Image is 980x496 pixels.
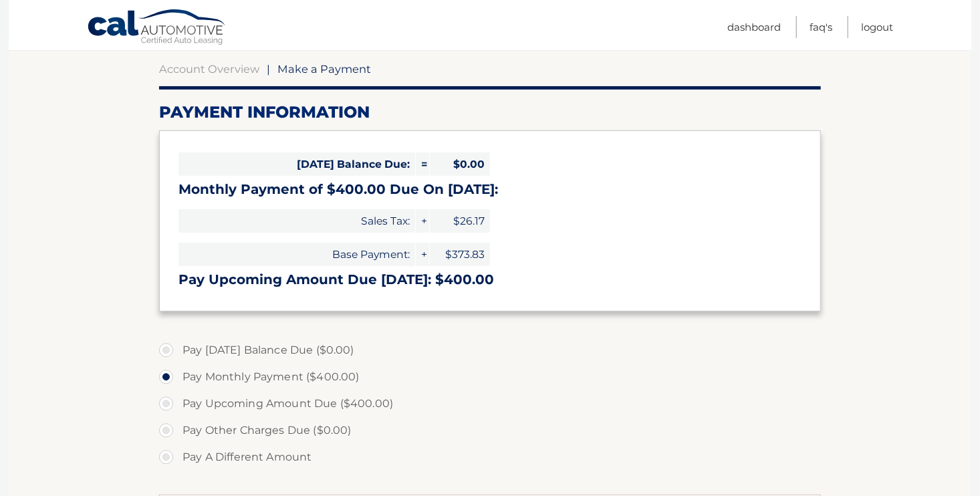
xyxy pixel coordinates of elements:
span: $26.17 [430,209,490,233]
h3: Pay Upcoming Amount Due [DATE]: $400.00 [178,271,802,288]
span: = [416,152,429,176]
label: Pay Other Charges Due ($0.00) [159,417,821,444]
h2: Payment Information [159,102,821,122]
span: $373.83 [430,243,490,266]
a: Logout [861,16,893,38]
a: Dashboard [727,16,781,38]
label: Pay A Different Amount [159,444,821,471]
a: FAQ's [810,16,832,38]
span: + [416,209,429,233]
label: Pay Upcoming Amount Due ($400.00) [159,390,821,417]
h3: Monthly Payment of $400.00 Due On [DATE]: [178,181,802,198]
span: Sales Tax: [178,209,415,233]
span: Base Payment: [178,243,415,266]
span: [DATE] Balance Due: [178,152,415,176]
span: + [416,243,429,266]
a: Cal Automotive [87,9,227,47]
span: $0.00 [430,152,490,176]
span: | [267,62,270,76]
a: Account Overview [159,62,259,76]
label: Pay [DATE] Balance Due ($0.00) [159,337,821,364]
span: Make a Payment [277,62,371,76]
label: Pay Monthly Payment ($400.00) [159,364,821,390]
